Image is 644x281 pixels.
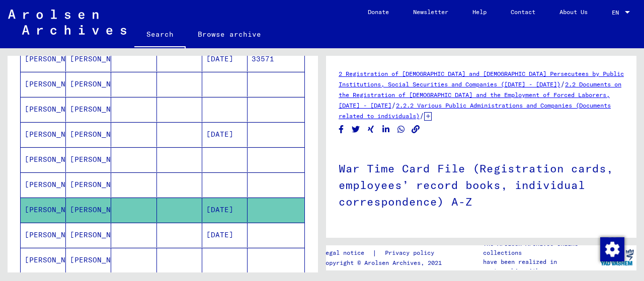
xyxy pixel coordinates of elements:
[560,79,565,88] span: /
[339,102,611,120] a: 2.2.2 Various Public Administrations and Companies (Documents related to individuals)
[21,223,66,247] mat-cell: [PERSON_NAME]
[21,47,66,71] mat-cell: [PERSON_NAME]
[21,198,66,222] mat-cell: [PERSON_NAME]
[483,239,598,257] p: The Arolsen Archives online collections
[66,172,111,197] mat-cell: [PERSON_NAME]
[66,72,111,97] mat-cell: [PERSON_NAME]
[351,123,361,136] button: Share on Twitter
[66,147,111,172] mat-cell: [PERSON_NAME]
[66,198,111,222] mat-cell: [PERSON_NAME]
[202,223,248,247] mat-cell: [DATE]
[21,97,66,122] mat-cell: [PERSON_NAME]
[66,248,111,272] mat-cell: [PERSON_NAME]
[381,123,391,136] button: Share on LinkedIn
[8,10,126,35] img: Arolsen_neg.svg
[134,22,186,48] a: Search
[483,257,598,275] p: have been realized in partnership with
[322,258,446,267] p: Copyright © Arolsen Archives, 2021
[66,47,111,71] mat-cell: [PERSON_NAME]
[21,72,66,97] mat-cell: [PERSON_NAME]
[21,147,66,172] mat-cell: [PERSON_NAME]
[202,198,248,222] mat-cell: [DATE]
[339,145,624,223] h1: War Time Card File (Registration cards, employees’ record books, individual correspondence) A-Z
[339,80,621,109] a: 2.2 Documents on the Registration of [DEMOGRAPHIC_DATA] and the Employment of Forced Laborers, [D...
[366,123,376,136] button: Share on Xing
[21,122,66,147] mat-cell: [PERSON_NAME]
[322,248,446,258] div: |
[598,245,636,270] img: yv_logo.png
[202,122,248,147] mat-cell: [DATE]
[66,97,111,122] mat-cell: [PERSON_NAME]
[66,223,111,247] mat-cell: [PERSON_NAME]
[21,248,66,272] mat-cell: [PERSON_NAME]
[336,123,347,136] button: Share on Facebook
[21,172,66,197] mat-cell: [PERSON_NAME]
[411,123,421,136] button: Copy link
[339,70,624,88] a: 2 Registration of [DEMOGRAPHIC_DATA] and [DEMOGRAPHIC_DATA] Persecutees by Public Institutions, S...
[377,248,446,258] a: Privacy policy
[186,22,273,46] a: Browse archive
[612,9,623,16] span: EN
[66,122,111,147] mat-cell: [PERSON_NAME]
[391,101,396,110] span: /
[202,47,248,71] mat-cell: [DATE]
[248,47,304,71] mat-cell: 33571
[420,111,424,120] span: /
[396,123,407,136] button: Share on WhatsApp
[600,237,624,261] img: Change consent
[322,248,372,258] a: Legal notice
